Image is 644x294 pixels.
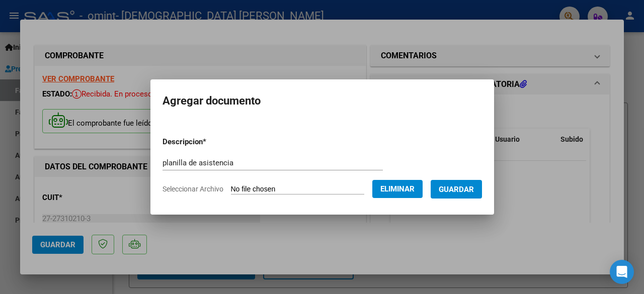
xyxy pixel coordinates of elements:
[439,185,474,194] span: Guardar
[380,184,415,193] span: Eliminar
[372,180,423,198] button: Eliminar
[431,180,482,199] button: Guardar
[163,185,223,193] span: Seleccionar Archivo
[163,136,259,148] p: Descripcion
[163,91,482,111] h2: Agregar documento
[610,260,634,284] div: Open Intercom Messenger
